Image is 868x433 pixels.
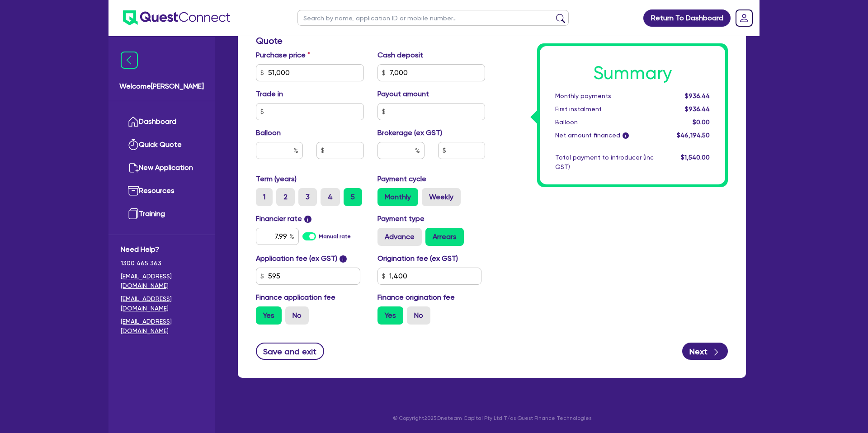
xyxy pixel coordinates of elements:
[123,10,230,25] img: quest-connect-logo-blue
[256,127,281,138] label: Balloon
[377,89,429,99] label: Payout amount
[548,118,660,127] div: Balloon
[256,292,335,303] label: Finance application fee
[256,188,273,206] label: 1
[681,154,710,161] span: $1,540.00
[548,91,660,101] div: Monthly payments
[121,52,138,69] img: icon-menu-close
[298,188,317,206] label: 3
[128,185,139,196] img: resources
[121,179,203,202] a: Resources
[121,272,203,291] a: [EMAIL_ADDRESS][DOMAIN_NAME]
[256,253,337,264] label: Application fee (ex GST)
[685,92,710,99] span: $936.44
[321,188,340,206] label: 4
[377,292,455,303] label: Finance origination fee
[677,132,710,139] span: $46,194.50
[119,81,204,92] span: Welcome [PERSON_NAME]
[425,228,464,246] label: Arrears
[643,9,731,27] a: Return To Dashboard
[685,105,710,113] span: $936.44
[548,153,660,172] div: Total payment to introducer (inc GST)
[121,244,203,255] span: Need Help?
[128,162,139,173] img: new-application
[121,202,203,226] a: Training
[121,156,203,179] a: New Application
[377,50,423,61] label: Cash deposit
[121,317,203,336] a: [EMAIL_ADDRESS][DOMAIN_NAME]
[256,306,282,325] label: Yes
[340,255,347,263] span: i
[548,131,660,140] div: Net amount financed
[297,10,569,26] input: Search by name, application ID or mobile number...
[693,118,710,126] span: $0.00
[422,188,461,206] label: Weekly
[231,414,752,422] p: © Copyright 2025 Oneteam Capital Pty Ltd T/as Quest Finance Technologies
[121,259,203,268] span: 1300 465 363
[256,213,311,224] label: Financier rate
[555,62,710,84] h1: Summary
[623,133,629,139] span: i
[377,228,422,246] label: Advance
[377,306,403,325] label: Yes
[407,306,430,325] label: No
[377,213,425,224] label: Payment type
[732,6,756,30] a: Dropdown toggle
[256,89,283,99] label: Trade in
[121,110,203,133] a: Dashboard
[128,139,139,150] img: quick-quote
[256,50,310,61] label: Purchase price
[377,127,442,138] label: Brokerage (ex GST)
[276,188,295,206] label: 2
[121,294,203,313] a: [EMAIL_ADDRESS][DOMAIN_NAME]
[285,306,309,325] label: No
[304,216,311,223] span: i
[121,133,203,156] a: Quick Quote
[256,174,297,184] label: Term (years)
[256,343,324,360] button: Save and exit
[344,188,362,206] label: 5
[377,188,418,206] label: Monthly
[548,104,660,114] div: First instalment
[682,343,728,360] button: Next
[319,232,351,240] label: Manual rate
[377,174,426,184] label: Payment cycle
[377,253,458,264] label: Origination fee (ex GST)
[256,35,485,46] h3: Quote
[128,208,139,219] img: training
